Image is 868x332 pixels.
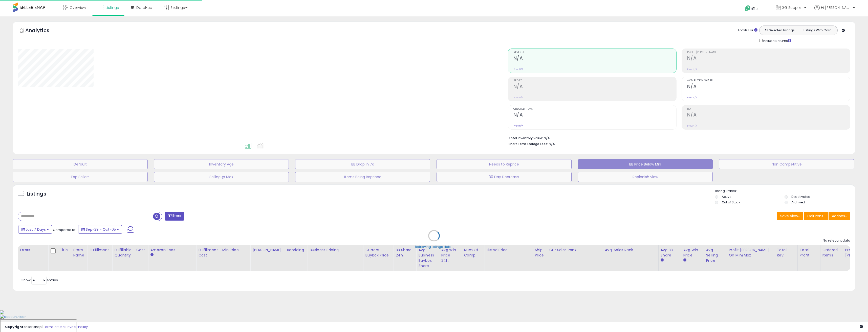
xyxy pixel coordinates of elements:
[513,55,676,62] h2: N/A
[741,1,768,16] a: Help
[415,245,453,249] div: Retrieving listings data..
[295,172,430,182] button: Items Being Repriced
[549,141,555,146] span: N/A
[687,68,697,71] small: Prev: N/A
[798,27,836,34] button: Listings With Cost
[513,112,676,119] h2: N/A
[687,84,850,90] h2: N/A
[437,172,572,182] button: 30 Day Decrease
[578,172,713,182] button: Replenish view
[738,28,757,33] div: Totals For
[25,27,59,35] h5: Analytics
[13,159,148,169] button: Default
[745,5,751,11] i: Get Help
[154,172,289,182] button: Selling @ Max
[687,108,850,110] span: ROI
[782,5,803,10] span: 3G Supplier
[687,124,697,127] small: Prev: N/A
[437,159,572,169] button: Needs to Reprice
[513,68,523,71] small: Prev: N/A
[719,159,854,169] button: Non Competitive
[687,79,850,82] span: Avg. Buybox Share
[13,172,148,182] button: Top Sellers
[513,51,676,54] span: Revenue
[751,7,758,11] span: Help
[513,96,523,99] small: Prev: N/A
[814,5,855,16] a: Hi [PERSON_NAME]
[687,51,850,54] span: Profit [PERSON_NAME]
[513,124,523,127] small: Prev: N/A
[821,5,851,10] span: Hi [PERSON_NAME]
[687,96,697,99] small: Prev: N/A
[509,135,847,141] li: N/A
[513,79,676,82] span: Profit
[761,27,798,34] button: All Selected Listings
[578,159,713,169] button: BB Price Below Min
[687,112,850,119] h2: N/A
[106,5,119,10] span: Listings
[755,38,797,43] div: Include Returns
[70,5,86,10] span: Overview
[154,159,289,169] button: Inventory Age
[513,84,676,90] h2: N/A
[513,108,676,110] span: Ordered Items
[509,142,548,146] b: Short Term Storage Fees:
[509,136,543,140] b: Total Inventory Value:
[687,55,850,62] h2: N/A
[136,5,152,10] span: DataHub
[295,159,430,169] button: BB Drop in 7d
